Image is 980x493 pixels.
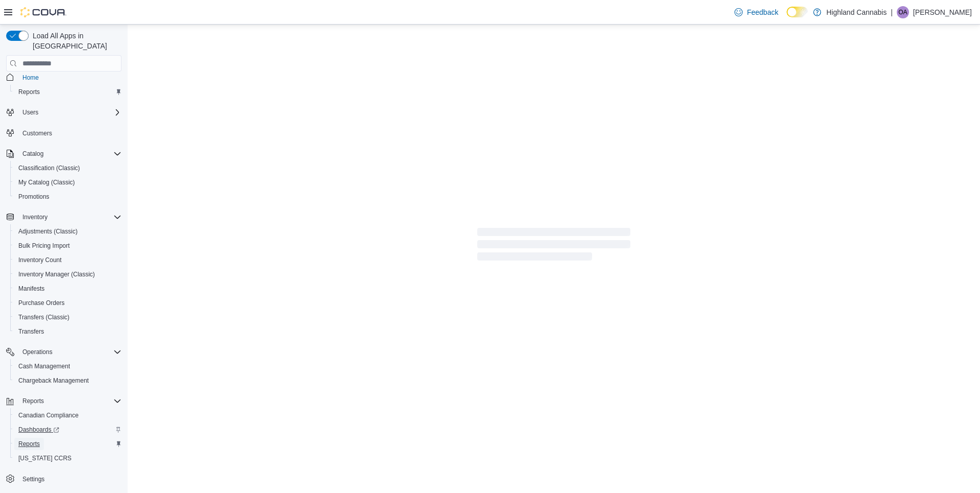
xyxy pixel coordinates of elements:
[14,438,44,450] a: Reports
[18,270,95,278] span: Inventory Manager (Classic)
[10,267,126,281] button: Inventory Manager (Classic)
[14,325,121,338] span: Transfers
[18,327,44,336] span: Transfers
[10,85,126,99] button: Reports
[14,176,121,189] span: My Catalog (Classic)
[14,254,66,266] a: Inventory Count
[14,191,121,203] span: Promotions
[477,230,630,263] span: Loading
[14,360,74,372] a: Cash Management
[18,164,80,172] span: Classification (Classic)
[18,211,52,223] button: Inventory
[14,297,121,309] span: Purchase Orders
[18,346,121,358] span: Operations
[18,148,121,160] span: Catalog
[14,374,93,387] a: Chargeback Management
[2,394,126,408] button: Reports
[14,311,121,323] span: Transfers (Classic)
[18,148,47,160] button: Catalog
[10,190,126,204] button: Promotions
[18,395,121,407] span: Reports
[897,6,909,18] div: Owen Allerton
[14,162,121,174] span: Classification (Classic)
[10,422,126,437] a: Dashboards
[18,193,50,201] span: Promotions
[14,240,121,252] span: Bulk Pricing Import
[18,127,56,139] a: Customers
[10,281,126,296] button: Manifests
[10,296,126,310] button: Purchase Orders
[14,254,121,266] span: Inventory Count
[10,359,126,373] button: Cash Management
[18,106,121,119] span: Users
[22,108,38,116] span: Users
[913,6,972,18] p: [PERSON_NAME]
[10,310,126,324] button: Transfers (Classic)
[29,31,121,51] span: Load All Apps in [GEOGRAPHIC_DATA]
[14,452,76,464] a: [US_STATE] CCRS
[10,253,126,267] button: Inventory Count
[14,360,121,372] span: Cash Management
[14,225,82,238] a: Adjustments (Classic)
[18,426,59,434] span: Dashboards
[14,297,69,309] a: Purchase Orders
[2,126,126,140] button: Customers
[20,7,66,17] img: Cova
[14,409,121,421] span: Canadian Compliance
[14,311,73,323] a: Transfers (Classic)
[14,191,54,203] a: Promotions
[14,424,121,436] span: Dashboards
[14,86,44,98] a: Reports
[14,225,121,238] span: Adjustments (Classic)
[22,150,43,158] span: Catalog
[22,397,44,405] span: Reports
[18,395,48,407] button: Reports
[10,324,126,339] button: Transfers
[22,213,47,221] span: Inventory
[22,475,44,483] span: Settings
[2,147,126,161] button: Catalog
[14,283,121,295] span: Manifests
[14,438,121,450] span: Reports
[2,105,126,120] button: Users
[18,227,78,236] span: Adjustments (Classic)
[787,7,808,17] input: Dark Mode
[891,6,893,18] p: |
[826,6,887,18] p: Highland Cannabis
[18,256,62,264] span: Inventory Count
[18,346,57,358] button: Operations
[18,473,121,485] span: Settings
[14,409,83,421] a: Canadian Compliance
[898,6,907,18] span: OA
[22,348,53,356] span: Operations
[10,239,126,253] button: Bulk Pricing Import
[10,408,126,422] button: Canadian Compliance
[18,242,70,250] span: Bulk Pricing Import
[18,362,70,370] span: Cash Management
[18,299,65,307] span: Purchase Orders
[730,2,782,22] a: Feedback
[18,313,69,321] span: Transfers (Classic)
[14,452,121,464] span: Washington CCRS
[14,176,79,189] a: My Catalog (Classic)
[10,224,126,239] button: Adjustments (Classic)
[10,161,126,175] button: Classification (Classic)
[14,325,48,338] a: Transfers
[747,7,778,17] span: Feedback
[2,472,126,486] button: Settings
[18,71,121,83] span: Home
[10,373,126,388] button: Chargeback Management
[2,69,126,84] button: Home
[14,162,84,174] a: Classification (Classic)
[10,437,126,451] button: Reports
[14,86,121,98] span: Reports
[18,106,42,119] button: Users
[14,283,48,295] a: Manifests
[18,454,71,462] span: [US_STATE] CCRS
[2,345,126,359] button: Operations
[18,377,89,385] span: Chargeback Management
[18,178,75,186] span: My Catalog (Classic)
[18,127,121,139] span: Customers
[18,72,43,84] a: Home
